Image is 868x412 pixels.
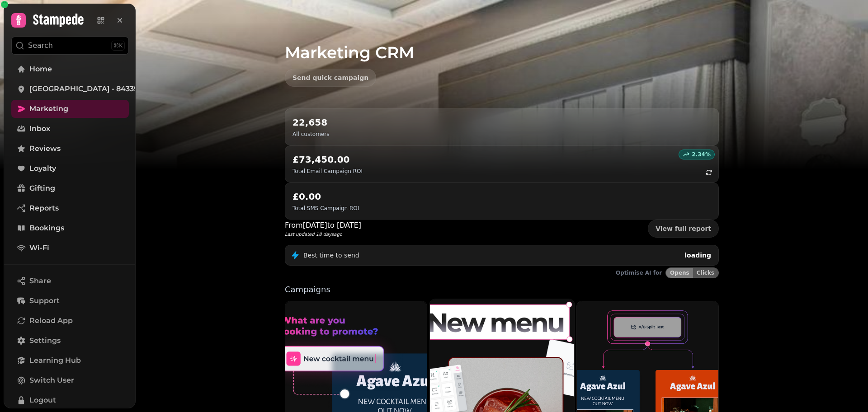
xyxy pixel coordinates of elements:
p: Optimise AI for [616,269,662,276]
a: Home [11,60,129,78]
button: Support [11,292,129,310]
h1: Marketing CRM [285,22,719,61]
a: Marketing [11,100,129,118]
p: Total Email Campaign ROI [292,168,363,175]
h2: 22,658 [292,116,329,129]
div: ⌘K [111,41,125,51]
span: Opens [670,270,689,276]
span: [GEOGRAPHIC_DATA] - 84339 [29,84,138,94]
span: Marketing [29,103,68,114]
a: Loyalty [11,159,129,178]
p: Best time to send [303,251,359,260]
p: From [DATE] to [DATE] [285,220,361,231]
p: All customers [292,131,329,138]
span: Support [29,295,60,306]
a: Bookings [11,219,129,237]
span: Reports [29,203,59,214]
span: Reviews [29,143,61,154]
p: 2.34 % [692,151,711,158]
a: Wi-Fi [11,239,129,257]
p: Campaigns [285,286,719,294]
button: refresh [701,165,717,180]
span: Gifting [29,183,55,194]
button: Opens [666,268,693,278]
span: Learning Hub [29,355,81,366]
span: Logout [29,395,56,406]
button: Send quick campaign [285,69,376,87]
button: Reload App [11,312,129,330]
button: Clicks [693,268,718,278]
a: View full report [648,220,719,238]
span: Reload App [29,315,73,326]
p: Total SMS Campaign ROI [292,205,359,212]
span: Share [29,276,51,286]
span: Clicks [697,270,714,276]
span: Send quick campaign [292,75,368,81]
a: Reports [11,199,129,217]
p: Search [28,40,53,51]
button: Switch User [11,371,129,389]
span: Home [29,64,52,75]
span: Loyalty [29,163,56,174]
button: Logout [11,391,129,409]
a: Inbox [11,120,129,138]
span: Settings [29,335,61,346]
span: Bookings [29,223,64,234]
h2: £0.00 [292,190,359,203]
p: Last updated 18 days ago [285,231,361,238]
a: Reviews [11,140,129,158]
a: Gifting [11,179,129,197]
a: Settings [11,332,129,350]
a: Learning Hub [11,351,129,370]
span: Switch User [29,375,74,386]
a: [GEOGRAPHIC_DATA] - 84339 [11,80,129,98]
button: Share [11,272,129,290]
h2: £73,450.00 [292,153,363,166]
span: loading [684,252,711,259]
button: Search⌘K [11,37,129,55]
span: Wi-Fi [29,243,49,253]
span: Inbox [29,123,50,134]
